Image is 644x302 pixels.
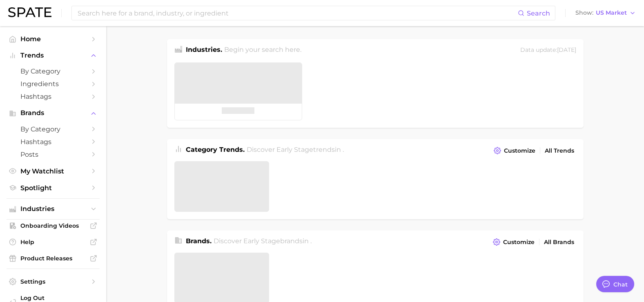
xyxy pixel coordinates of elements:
span: Discover Early Stage trends in . [247,146,344,153]
span: by Category [20,125,86,133]
button: Trends [7,49,100,62]
span: Settings [20,278,86,285]
a: Help [7,236,100,248]
button: Customize [492,145,537,156]
span: Onboarding Videos [20,222,86,229]
span: My Watchlist [20,167,86,175]
span: Ingredients [20,80,86,88]
a: by Category [7,123,100,135]
span: Log Out [20,294,120,302]
a: by Category [7,65,100,78]
span: Show [575,11,593,15]
span: Search [527,9,550,17]
a: Onboarding Videos [7,220,100,232]
button: Brands [7,107,100,119]
span: Home [20,35,86,43]
h1: Industries. [186,45,222,56]
a: Posts [7,148,100,161]
span: Help [20,238,86,246]
span: Spotlight [20,184,86,192]
span: Trends [20,52,86,59]
input: Search here for a brand, industry, or ingredient [77,6,518,20]
span: Hashtags [20,138,86,146]
span: Discover Early Stage brands in . [214,237,312,245]
span: Brands . [186,237,212,245]
a: Hashtags [7,90,100,103]
a: Ingredients [7,78,100,90]
span: Hashtags [20,93,86,100]
a: Spotlight [7,182,100,194]
img: SPATE [8,7,51,17]
a: Settings [7,275,100,288]
a: All Brands [542,237,576,248]
a: Hashtags [7,135,100,148]
span: All Brands [544,239,574,246]
span: by Category [20,67,86,75]
a: Home [7,33,100,45]
div: Data update: [DATE] [520,45,576,56]
span: Industries [20,205,86,213]
h2: Begin your search here. [224,45,301,56]
span: Product Releases [20,255,86,262]
button: Customize [491,236,536,248]
button: Industries [7,203,100,215]
a: All Trends [543,145,576,156]
span: All Trends [545,147,574,154]
span: Customize [504,147,535,154]
a: My Watchlist [7,165,100,178]
span: US Market [596,11,627,15]
span: Category Trends . [186,146,245,153]
button: ShowUS Market [573,8,638,18]
span: Customize [503,239,535,246]
span: Brands [20,109,86,117]
span: Posts [20,151,86,158]
a: Product Releases [7,252,100,264]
